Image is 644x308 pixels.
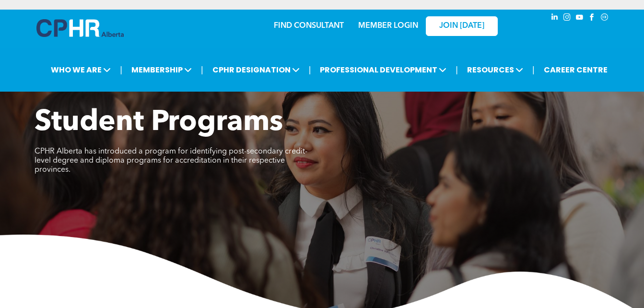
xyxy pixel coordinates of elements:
span: Student Programs [35,108,283,137]
span: MEMBERSHIP [129,61,195,79]
span: CPHR Alberta has introduced a program for identifying post-secondary credit-level degree and dipl... [35,148,307,174]
a: youtube [574,12,585,25]
a: linkedin [550,12,560,25]
a: FIND CONSULTANT [274,22,344,30]
span: WHO WE ARE [48,61,114,79]
a: JOIN [DATE] [426,16,498,36]
li: | [456,60,458,80]
span: PROFESSIONAL DEVELOPMENT [317,61,449,79]
span: RESOURCES [464,61,526,79]
a: CAREER CENTRE [541,61,610,79]
li: | [201,60,203,80]
a: MEMBER LOGIN [358,22,418,30]
a: Social network [599,12,610,25]
a: instagram [562,12,573,25]
span: JOIN [DATE] [439,22,484,31]
a: facebook [587,12,597,25]
li: | [309,60,311,80]
img: A blue and white logo for cp alberta [36,19,124,37]
li: | [532,60,535,80]
span: CPHR DESIGNATION [210,61,303,79]
li: | [120,60,122,80]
